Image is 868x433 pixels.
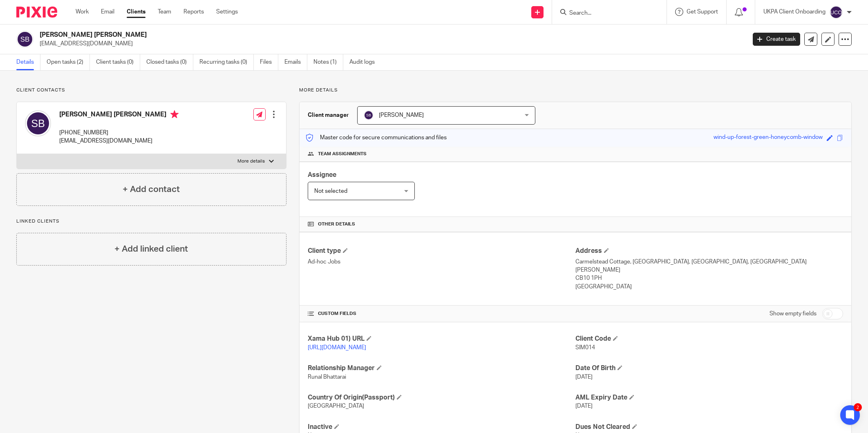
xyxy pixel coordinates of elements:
[237,158,265,165] p: More details
[575,247,843,255] h4: Address
[123,183,180,196] h4: + Add contact
[687,9,718,15] span: Get Support
[16,7,57,18] img: Pixie
[16,87,286,94] p: Client contacts
[96,54,140,70] a: Client tasks (0)
[59,110,179,121] h4: [PERSON_NAME] [PERSON_NAME]
[216,8,238,16] a: Settings
[59,137,179,145] p: [EMAIL_ADDRESS][DOMAIN_NAME]
[308,310,575,317] h4: CUSTOM FIELDS
[25,110,51,136] img: svg%3E
[714,133,823,143] div: wind-up-forest-green-honeycomb-window
[16,31,34,48] img: svg%3E
[575,258,843,275] p: Carmelstead Cottage, [GEOGRAPHIC_DATA], [GEOGRAPHIC_DATA], [GEOGRAPHIC_DATA][PERSON_NAME]
[170,110,179,118] i: Primary
[575,345,595,350] span: SIM014
[308,247,575,255] h4: Client type
[47,54,90,70] a: Open tasks (2)
[127,8,145,16] a: Clients
[830,6,843,19] img: svg%3E
[318,221,355,228] span: Other details
[101,8,114,16] a: Email
[770,310,817,318] label: Show empty fields
[314,188,347,194] span: Not selected
[763,8,825,16] p: UKPA Client Onboarding
[260,54,278,70] a: Files
[575,403,593,409] span: [DATE]
[146,54,193,70] a: Closed tasks (0)
[575,364,843,373] h4: Date Of Birth
[308,403,364,409] span: [GEOGRAPHIC_DATA]
[183,8,204,16] a: Reports
[308,423,575,431] h4: Inactive
[854,403,862,411] div: 2
[318,151,367,157] span: Team assignments
[199,54,254,70] a: Recurring tasks (0)
[308,393,575,402] h4: Country Of Origin(Passport)
[59,129,179,137] p: [PHONE_NUMBER]
[308,111,349,119] h3: Client manager
[114,243,188,255] h4: + Add linked client
[40,40,740,48] p: [EMAIL_ADDRESS][DOMAIN_NAME]
[575,374,593,380] span: [DATE]
[308,345,366,350] a: [URL][DOMAIN_NAME]
[299,87,852,94] p: More details
[575,393,843,402] h4: AML Expiry Date
[753,33,800,46] a: Create task
[40,31,600,39] h2: [PERSON_NAME] [PERSON_NAME]
[575,423,843,431] h4: Dues Not Cleared
[379,112,424,118] span: [PERSON_NAME]
[306,134,447,142] p: Master code for secure communications and files
[76,8,89,16] a: Work
[575,274,843,282] p: CB10 1PH
[349,54,381,70] a: Audit logs
[308,364,575,373] h4: Relationship Manager
[575,283,843,291] p: [GEOGRAPHIC_DATA]
[16,218,286,225] p: Linked clients
[313,54,343,70] a: Notes (1)
[284,54,307,70] a: Emails
[364,110,374,120] img: svg%3E
[158,8,171,16] a: Team
[308,335,575,343] h4: Xama Hub 01) URL
[568,10,642,17] input: Search
[308,172,336,178] span: Assignee
[308,374,346,380] span: Runal Bhattarai
[16,54,40,70] a: Details
[575,335,843,343] h4: Client Code
[308,258,575,266] p: Ad-hoc Jobs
